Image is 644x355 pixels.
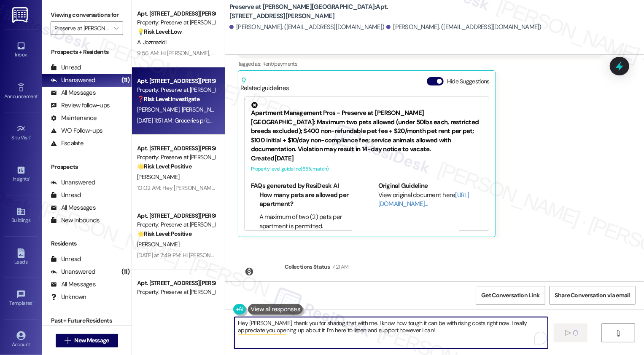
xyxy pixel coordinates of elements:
[4,39,38,61] a: Inbox
[565,330,571,336] i: 
[137,288,215,296] div: Property: Preserve at [PERSON_NAME][GEOGRAPHIC_DATA]
[42,316,132,325] div: Past + Future Residents
[137,163,191,170] strong: 🌟 Risk Level: Positive
[51,101,110,110] div: Review follow-ups
[137,251,633,259] div: [DATE] at 7:49 PM: Hi [PERSON_NAME], I'm so glad to hear that our maintenance staff was able to r...
[229,23,385,32] div: [PERSON_NAME]. ([EMAIL_ADDRESS][DOMAIN_NAME])
[51,178,95,187] div: Unanswered
[4,328,38,351] a: Account
[137,230,191,238] strong: 🌟 Risk Level: Positive
[137,240,179,248] span: [PERSON_NAME]
[51,191,81,200] div: Unread
[137,144,215,153] div: Apt. [STREET_ADDRESS][PERSON_NAME]
[137,184,588,192] div: 10:02 AM: Hey [PERSON_NAME]! Sorry, I missed your last message. We’ll definitely keep you posted ...
[137,95,199,103] strong: ❓ Risk Level: Investigate
[137,153,215,162] div: Property: Preserve at [PERSON_NAME][GEOGRAPHIC_DATA]
[51,255,81,264] div: Unread
[481,291,539,300] span: Get Conversation Link
[51,267,95,276] div: Unanswered
[29,175,30,181] span: •
[4,122,38,144] a: Site Visit •
[262,60,298,67] span: Rent/payments
[259,213,355,231] li: A maximum of two (2) pets per apartment is permitted.
[32,299,34,305] span: •
[51,139,84,148] div: Escalate
[229,3,398,21] b: Preserve at [PERSON_NAME][GEOGRAPHIC_DATA]: Apt. [STREET_ADDRESS][PERSON_NAME]
[65,337,71,344] i: 
[137,28,182,35] strong: 💡 Risk Level: Low
[240,77,289,93] div: Related guidelines
[38,92,39,98] span: •
[137,106,182,113] span: [PERSON_NAME]
[51,293,86,302] div: Unknown
[42,239,132,248] div: Residents
[137,220,215,229] div: Property: Preserve at [PERSON_NAME][GEOGRAPHIC_DATA]
[4,204,38,227] a: Buildings
[51,8,123,21] label: Viewing conversations for
[51,76,95,85] div: Unanswered
[615,330,621,336] i: 
[42,163,132,171] div: Prospects
[54,21,110,35] input: All communities
[251,182,339,190] b: FAQs generated by ResiDesk AI
[51,216,100,225] div: New Inbounds
[12,7,30,23] img: ResiDesk Logo
[51,88,96,97] div: All Messages
[447,77,490,86] label: Hide Suggestions
[330,262,348,271] div: 7:21 AM
[119,74,132,87] div: (11)
[51,203,96,212] div: All Messages
[137,211,215,220] div: Apt. [STREET_ADDRESS][PERSON_NAME]
[51,280,96,289] div: All Messages
[476,286,545,305] button: Get Conversation Link
[56,334,118,347] button: New Message
[137,9,215,18] div: Apt. [STREET_ADDRESS][PERSON_NAME]
[292,280,595,299] div: [PERSON_NAME] has an outstanding balance of $-500 for Preserve at [PERSON_NAME][GEOGRAPHIC_DATA] ...
[4,163,38,186] a: Insights •
[378,182,428,190] b: Original Guideline
[137,173,179,181] span: [PERSON_NAME]
[30,133,32,139] span: •
[285,262,330,271] div: Collections Status
[386,23,542,32] div: [PERSON_NAME]. ([EMAIL_ADDRESS][DOMAIN_NAME])
[119,265,132,278] div: (11)
[550,286,636,305] button: Share Conversation via email
[51,114,97,123] div: Maintenance
[259,191,355,209] li: How many pets are allowed per apartment?
[51,63,81,72] div: Unread
[555,291,630,300] span: Share Conversation via email
[181,106,224,113] span: [PERSON_NAME]
[42,48,132,56] div: Prospects + Residents
[4,246,38,269] a: Leads
[137,38,167,46] span: A. Jozmazidi
[251,154,482,163] div: Created [DATE]
[234,317,548,349] textarea: To enrich screen reader interactions, please activate Accessibility in Grammarly extension settings
[251,102,482,154] div: Apartment Management Pros - Preserve at [PERSON_NAME][GEOGRAPHIC_DATA]: Maximum two pets allowed ...
[4,287,38,310] a: Templates •
[238,58,602,70] div: Tagged as:
[114,25,119,32] i: 
[137,279,215,288] div: Apt. [STREET_ADDRESS][PERSON_NAME]
[51,126,102,135] div: WO Follow-ups
[378,191,469,208] a: [URL][DOMAIN_NAME]…
[137,18,215,27] div: Property: Preserve at [PERSON_NAME][GEOGRAPHIC_DATA]
[378,191,482,209] div: View original document here
[251,165,482,173] div: Property level guideline ( 65 % match)
[137,77,215,85] div: Apt. [STREET_ADDRESS][PERSON_NAME]
[74,336,109,345] span: New Message
[137,85,215,94] div: Property: Preserve at [PERSON_NAME][GEOGRAPHIC_DATA]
